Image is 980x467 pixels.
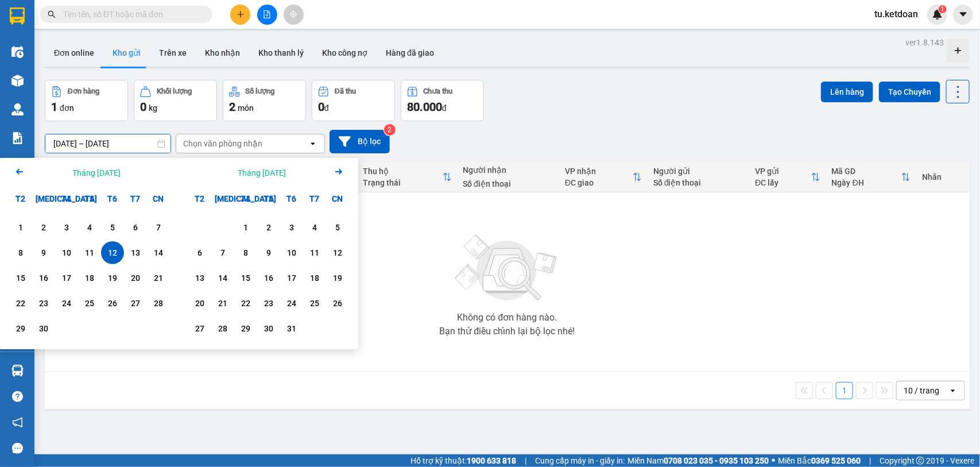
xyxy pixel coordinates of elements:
[101,216,124,239] div: Choose Thứ Sáu, tháng 09 5 2025. It's available.
[150,271,166,285] div: 21
[127,246,144,260] div: 13
[257,5,277,25] button: file-add
[330,130,390,153] button: Bộ lọc
[238,246,254,260] div: 8
[59,296,75,310] div: 24
[124,292,147,315] div: Choose Thứ Bảy, tháng 09 27 2025. It's available.
[9,267,32,290] div: Choose Thứ Hai, tháng 09 15 2025. It's available.
[32,241,55,264] div: Choose Thứ Ba, tháng 09 9 2025. It's available.
[326,216,349,239] div: Choose Chủ Nhật, tháng 10 5 2025. It's available.
[101,241,124,264] div: Selected end date. Thứ Sáu, tháng 09 12 2025. It's available.
[261,221,277,234] div: 2
[326,267,349,290] div: Choose Chủ Nhật, tháng 10 19 2025. It's available.
[192,296,208,310] div: 20
[289,10,297,18] span: aim
[63,8,199,21] input: Tìm tên, số ĐT hoặc mã đơn
[211,187,234,210] div: [MEDICAL_DATA]
[326,187,349,210] div: CN
[257,267,280,290] div: Choose Thứ Năm, tháng 10 16 2025. It's available.
[55,241,78,264] div: Choose Thứ Tư, tháng 09 10 2025. It's available.
[401,80,484,121] button: Chưa thu80.000đ
[150,296,166,310] div: 28
[78,187,101,210] div: T5
[463,179,554,188] div: Số điện thoại
[303,292,326,315] div: Choose Thứ Bảy, tháng 10 25 2025. It's available.
[32,187,55,210] div: [MEDICAL_DATA]
[9,216,32,239] div: Choose Thứ Hai, tháng 09 1 2025. It's available.
[916,457,924,465] span: copyright
[363,167,442,176] div: Thu hộ
[59,271,75,285] div: 17
[192,271,208,285] div: 13
[940,5,944,13] span: 1
[124,241,147,264] div: Choose Thứ Bảy, tháng 09 13 2025. It's available.
[939,5,947,13] sup: 1
[192,246,208,260] div: 6
[101,292,124,315] div: Choose Thứ Sáu, tháng 09 26 2025. It's available.
[280,241,303,264] div: Choose Thứ Sáu, tháng 10 10 2025. It's available.
[78,241,101,264] div: Choose Thứ Năm, tháng 09 11 2025. It's available.
[82,296,98,310] div: 25
[457,313,557,322] div: Không có đơn hàng nào.
[953,5,973,25] button: caret-down
[78,216,101,239] div: Choose Thứ Năm, tháng 09 4 2025. It's available.
[32,267,55,290] div: Choose Thứ Ba, tháng 09 16 2025. It's available.
[9,241,32,264] div: Choose Thứ Hai, tháng 09 8 2025. It's available.
[9,317,32,340] div: Choose Thứ Hai, tháng 09 29 2025. It's available.
[653,178,744,187] div: Số điện thoại
[13,296,29,310] div: 22
[82,246,98,260] div: 11
[324,103,329,113] span: đ
[261,271,277,285] div: 16
[257,292,280,315] div: Choose Thứ Năm, tháng 10 23 2025. It's available.
[303,216,326,239] div: Choose Thứ Bảy, tháng 10 4 2025. It's available.
[261,322,277,335] div: 30
[442,103,447,113] span: đ
[312,80,395,121] button: Đã thu0đ
[879,82,940,102] button: Tạo Chuyến
[234,187,257,210] div: T4
[150,246,166,260] div: 14
[280,292,303,315] div: Choose Thứ Sáu, tháng 10 24 2025. It's available.
[238,167,286,179] div: Tháng [DATE]
[450,228,564,308] img: svg+xml;base64,PHN2ZyBjbGFzcz0ibGlzdC1wbHVnX19zdmciIHhtbG5zPSJodHRwOi8vd3d3LnczLm9yZy8yMDAwL3N2Zy...
[821,82,873,102] button: Lên hàng
[11,132,24,144] img: solution-icon
[9,292,32,315] div: Choose Thứ Hai, tháng 09 22 2025. It's available.
[124,187,147,210] div: T7
[104,221,121,234] div: 5
[284,271,300,285] div: 17
[922,172,963,182] div: Nhãn
[257,216,280,239] div: Choose Thứ Năm, tháng 10 2 2025. It's available.
[284,296,300,310] div: 24
[826,162,917,192] th: Toggle SortBy
[78,292,101,315] div: Choose Thứ Năm, tháng 09 25 2025. It's available.
[13,246,29,260] div: 8
[32,216,55,239] div: Choose Thứ Ba, tháng 09 2 2025. It's available.
[238,322,254,335] div: 29
[313,39,377,67] button: Kho công nợ
[234,267,257,290] div: Choose Thứ Tư, tháng 10 15 2025. It's available.
[223,80,306,121] button: Số lượng2món
[905,36,944,49] div: ver 1.8.143
[237,10,245,18] span: plus
[330,296,346,310] div: 26
[332,165,346,179] svg: Arrow Right
[318,100,324,114] span: 0
[11,75,24,87] img: warehouse-icon
[407,100,442,114] span: 80.000
[150,221,166,234] div: 7
[653,167,744,176] div: Người gửi
[78,267,101,290] div: Choose Thứ Năm, tháng 09 18 2025. It's available.
[101,187,124,210] div: T6
[664,456,769,465] strong: 0708 023 035 - 0935 103 250
[238,103,254,113] span: món
[525,454,526,467] span: |
[188,317,211,340] div: Choose Thứ Hai, tháng 10 27 2025. It's available.
[439,327,575,336] div: Bạn thử điều chỉnh lại bộ lọc nhé!
[565,178,633,187] div: ĐC giao
[59,246,75,260] div: 10
[904,385,939,396] div: 10 / trang
[127,271,144,285] div: 20
[234,241,257,264] div: Choose Thứ Tư, tháng 10 8 2025. It's available.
